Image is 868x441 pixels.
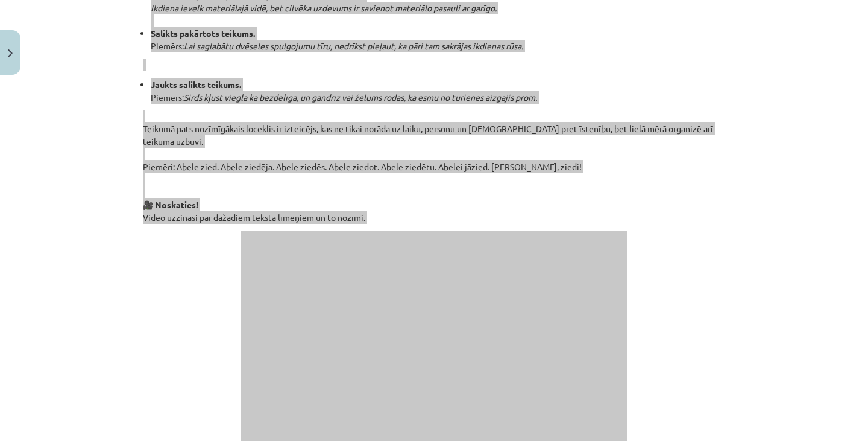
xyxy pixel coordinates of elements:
strong: Jaukts salikts teikums. [151,79,241,90]
em: Sirds kļūst viegla kā bezdelīga, un gandrīz vai žēlums rodas, ka esmu no turienes aizgājis prom. [184,92,537,103]
li: Piemērs: [151,78,725,104]
img: icon-close-lesson-0947bae3869378f0d4975bcd49f059093ad1ed9edebbc8119c70593378902aed.svg [8,49,13,57]
strong: 🎥 Noskaties! [143,199,198,210]
p: Teikumā pats nozīmīgākais loceklis ir izteicējs, kas ne tikai norāda uz laiku, personu un [DEMOGR... [143,110,725,224]
strong: Salikts pakārtots teikums. [151,28,255,39]
li: Piemērs: [151,27,725,52]
em: Lai saglabātu dvēseles spulgojumu tīru, nedrīkst pieļaut, ka pāri tam sakrājas ikdienas rūsa. [184,40,523,51]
